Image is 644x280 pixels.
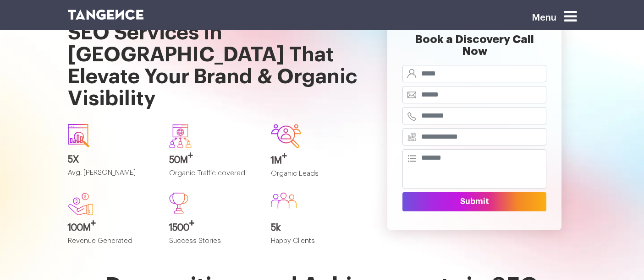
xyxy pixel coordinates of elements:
p: Happy Clients [271,237,359,253]
h3: 1500 [169,223,257,233]
img: icon1.svg [68,124,90,147]
h3: 100M [68,223,156,233]
button: Submit [402,192,546,211]
p: Avg. [PERSON_NAME] [68,169,156,184]
h2: Book a Discovery Call Now [402,33,546,65]
img: Path%20473.svg [169,193,188,214]
sup: + [188,151,193,160]
sup: + [189,219,194,228]
sup: + [91,219,96,228]
img: Group-640.svg [169,124,192,148]
img: logo SVG [68,10,144,20]
img: Group%20586.svg [271,193,297,209]
h3: 1M [271,156,359,166]
p: Success Stories [169,237,257,253]
img: Group-642.svg [271,124,301,148]
h3: 5X [68,155,156,165]
img: new.svg [68,193,94,215]
p: Organic Leads [271,170,359,185]
p: Revenue Generated [68,237,156,253]
sup: + [282,151,287,161]
h3: 5k [271,223,359,233]
h3: 50M [169,155,257,165]
p: Organic Traffic covered [169,170,257,185]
